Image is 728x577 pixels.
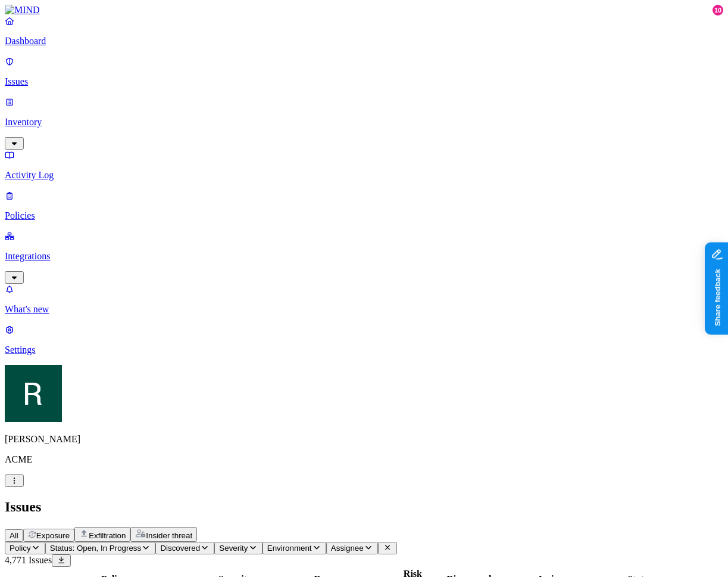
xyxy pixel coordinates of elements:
span: Severity [219,544,248,553]
img: Ron Rabinovich [5,365,62,422]
p: Settings [5,345,723,355]
a: Policies [5,190,723,221]
span: Exposure [36,531,70,540]
a: Issues [5,56,723,87]
span: All [10,531,18,540]
span: Discovered [160,544,200,553]
a: Integrations [5,231,723,282]
a: Dashboard [5,15,723,46]
p: Issues [5,76,723,87]
span: Assignee [331,544,364,553]
span: Status: Open, In Progress [50,544,141,553]
p: Activity Log [5,170,723,181]
p: Integrations [5,251,723,262]
p: What's new [5,304,723,315]
a: What's new [5,284,723,315]
p: [PERSON_NAME] [5,434,723,445]
span: Policy [10,544,31,553]
span: Insider threat [146,531,192,540]
img: MIND [5,5,40,15]
a: Inventory [5,97,723,148]
p: Policies [5,210,723,221]
p: Inventory [5,117,723,128]
p: Dashboard [5,36,723,46]
p: ACME [5,454,723,465]
span: Exfiltration [89,531,126,540]
a: MIND [5,5,723,15]
h2: Issues [5,499,723,515]
div: 10 [713,5,723,15]
a: Activity Log [5,150,723,181]
a: Settings [5,324,723,355]
span: 4,771 Issues [5,555,52,565]
span: Environment [267,544,312,553]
